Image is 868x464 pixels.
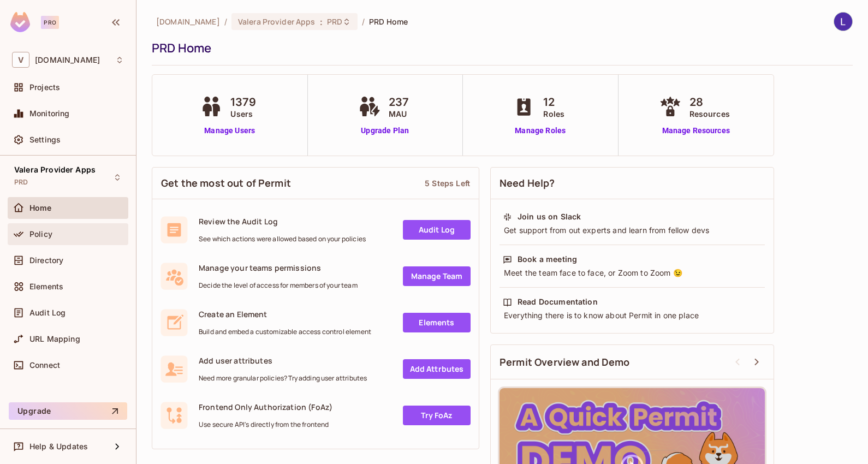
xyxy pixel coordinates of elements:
[403,220,471,240] a: Audit Log
[199,309,371,319] span: Create an Element
[689,108,730,120] span: Resources
[425,178,470,188] div: 5 Steps Left
[543,108,564,120] span: Roles
[198,125,261,136] a: Manage Users
[199,420,332,429] span: Use secure API's directly from the frontend
[230,108,256,120] span: Users
[29,109,70,118] span: Monitoring
[403,359,471,379] a: Add Attrbutes
[319,17,323,26] span: :
[199,374,367,383] span: Need more granular policies? Try adding user attributes
[199,281,358,290] span: Decide the level of access for members of your team
[41,16,59,29] div: Pro
[510,125,570,136] a: Manage Roles
[29,204,52,212] span: Home
[199,235,366,243] span: See which actions were allowed based on your policies
[238,16,316,27] span: Valera Provider Apps
[500,355,630,369] span: Permit Overview and Demo
[403,313,471,332] a: Elements
[362,16,365,27] li: /
[35,56,100,64] span: Workspace: valerahealth.com
[518,211,581,222] div: Join us on Slack
[500,176,555,190] span: Need Help?
[161,176,291,190] span: Get the most out of Permit
[29,308,66,317] span: Audit Log
[199,263,358,273] span: Manage your teams permissions
[224,16,227,27] li: /
[389,94,409,110] span: 237
[9,402,127,420] button: Upgrade
[14,178,28,187] span: PRD
[356,125,414,136] a: Upgrade Plan
[10,12,30,32] img: SReyMgAAAABJRU5ErkJggg==
[199,216,366,227] span: Review the Audit Log
[389,108,409,120] span: MAU
[29,335,80,343] span: URL Mapping
[503,225,762,236] div: Get support from out experts and learn from fellow devs
[12,52,29,68] span: V
[29,135,61,144] span: Settings
[327,16,342,27] span: PRD
[29,256,63,265] span: Directory
[403,266,471,286] a: Manage Team
[14,165,96,174] span: Valera Provider Apps
[543,94,564,110] span: 12
[689,94,730,110] span: 28
[152,40,847,56] div: PRD Home
[29,230,52,239] span: Policy
[29,442,88,451] span: Help & Updates
[29,83,60,92] span: Projects
[199,328,371,336] span: Build and embed a customizable access control element
[230,94,256,110] span: 1379
[199,355,367,366] span: Add user attributes
[503,267,762,278] div: Meet the team face to face, or Zoom to Zoom 😉
[503,310,762,321] div: Everything there is to know about Permit in one place
[29,361,60,370] span: Connect
[403,406,471,425] a: Try FoAz
[518,296,598,307] div: Read Documentation
[518,254,577,265] div: Book a meeting
[834,13,852,31] img: Leanna Escobar
[156,16,220,27] span: the active workspace
[657,125,735,136] a: Manage Resources
[29,282,63,291] span: Elements
[369,16,408,27] span: PRD Home
[199,402,332,412] span: Frontend Only Authorization (FoAz)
